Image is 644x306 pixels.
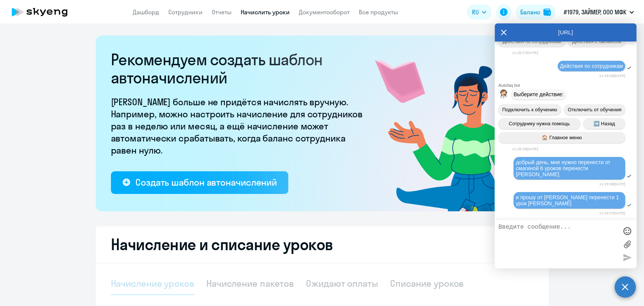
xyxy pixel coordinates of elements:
span: RU [472,8,479,17]
span: 🏠 Главное меню [542,135,582,140]
button: RU [467,5,492,20]
span: Действия по сотрудникам [560,63,623,69]
time: 11:29:39[DATE] [599,182,625,186]
time: 11:29:27[DATE] [512,51,538,55]
button: #1979, ЗАЙМЕР, ООО МФК [560,3,638,21]
button: Создать шаблон автоначислений [111,171,288,194]
button: Сотруднику нужна помощь [498,118,580,129]
button: 🏠 Главное меню [498,132,625,143]
span: Отключить от обучения [568,107,621,112]
time: 11:29:29[DATE] [512,147,538,151]
a: Начислить уроки [241,8,290,16]
a: Документооборот [299,8,350,16]
p: [PERSON_NAME] больше не придётся начислять вручную. Например, можно настроить начисление для сотр... [111,96,367,156]
span: Сотруднику нужна помощь [509,121,570,126]
span: ➡️ Назад [593,121,615,126]
a: Все продукты [359,8,398,16]
a: Сотрудники [168,8,203,16]
button: ➡️ Назад [583,118,626,129]
a: Отчеты [212,8,232,16]
button: Подключить к обучению [498,104,561,115]
h2: Рекомендуем создать шаблон автоначислений [111,51,367,87]
time: 11:34:37[DATE] [599,211,625,215]
label: Лимит 10 файлов [621,238,633,250]
button: Отключить от обучения [564,104,625,115]
h2: Начисление и списание уроков [111,235,533,254]
span: Подключить к обучению [502,107,557,112]
img: balance [543,8,551,16]
div: Баланс [520,8,540,17]
img: bot avatar [499,89,508,100]
span: добрый день, мне нужно перенести от смагиной 6 уроков перенести [PERSON_NAME] [516,159,612,177]
span: Выберите действие: [513,91,564,97]
time: 11:29:29[DATE] [599,74,625,78]
div: Autofaq bot [498,83,636,88]
div: Создать шаблон автоначислений [135,176,277,188]
button: Балансbalance [516,5,555,20]
a: Дашборд [133,8,159,16]
p: #1979, ЗАЙМЕР, ООО МФК [564,8,626,17]
span: и прошу от [PERSON_NAME] перенести 1 урок [PERSON_NAME] [516,194,620,206]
